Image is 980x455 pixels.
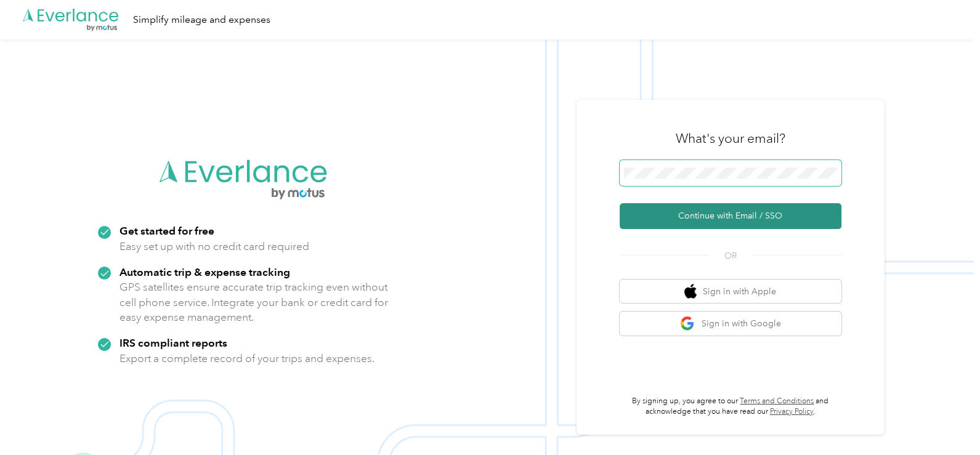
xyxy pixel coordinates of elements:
[709,249,752,262] span: OR
[620,396,841,417] p: By signing up, you agree to our and acknowledge that you have read our .
[620,312,841,336] button: google logoSign in with Google
[684,284,697,299] img: apple logo
[119,336,227,349] strong: IRS compliant reports
[119,239,309,254] p: Easy set up with no credit card required
[676,130,785,147] h3: What's your email?
[119,280,389,325] p: GPS satellites ensure accurate trip tracking even without cell phone service. Integrate your bank...
[119,265,290,278] strong: Automatic trip & expense tracking
[680,316,695,331] img: google logo
[119,351,375,366] p: Export a complete record of your trips and expenses.
[770,407,814,416] a: Privacy Policy
[740,397,814,406] a: Terms and Conditions
[119,224,214,237] strong: Get started for free
[620,203,841,229] button: Continue with Email / SSO
[620,280,841,304] button: apple logoSign in with Apple
[133,12,270,28] div: Simplify mileage and expenses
